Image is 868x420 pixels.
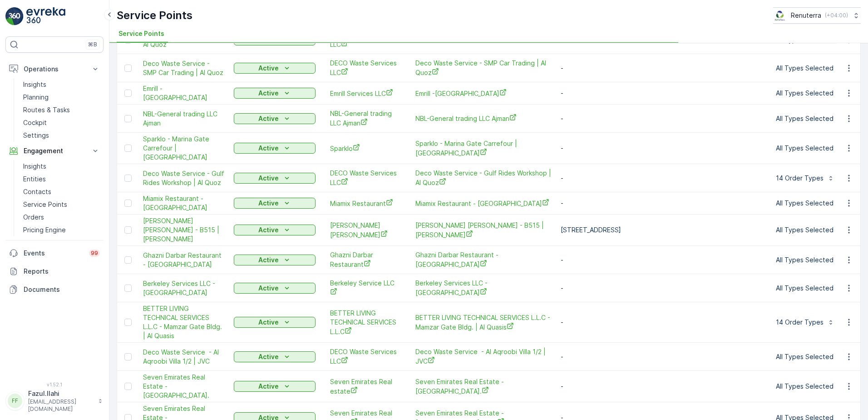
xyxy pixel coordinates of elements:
a: BETTER LIVING TECHNICAL SERVICES L.L.C [330,309,401,336]
button: Active [234,255,316,265]
a: Events99 [5,244,104,262]
p: [STREET_ADDRESS] [561,225,761,235]
div: FF [8,394,22,408]
button: Active [234,143,316,154]
a: Hussain Nasser Ahmad Lootah [330,221,401,240]
a: Miamix Restaurant - Al Nadha [143,194,225,212]
button: 14 Order Types [770,171,840,185]
span: Berkeley Services LLC - [GEOGRAPHIC_DATA] [143,279,225,297]
button: Active [234,381,316,392]
a: DECO Waste Services LLC [330,169,401,187]
span: Sparklo [330,144,401,153]
a: Ghazni Darbar Restaurant - Sonapur [415,250,552,269]
a: Deco Waste Service - Gulf Rides Workshop | Al Quoz [143,169,225,187]
a: Documents [5,280,104,299]
p: ⌘B [88,41,97,48]
span: Seven Emirates Real Estate - [GEOGRAPHIC_DATA]. [143,373,225,400]
a: Orders [20,211,104,224]
a: NBL-General trading LLC Ajman [143,110,225,128]
span: Berkeley Service LLC [330,279,401,297]
p: Active [258,114,279,123]
td: - [556,105,766,133]
button: Active [234,198,316,209]
button: Active [234,317,316,328]
img: Screenshot_2024-07-26_at_13.33.01.png [773,10,787,20]
span: Ghazni Darbar Restaurant - [GEOGRAPHIC_DATA] [143,251,225,269]
a: Sparklo - Marina Gate Carrefour | Dubai Marina [143,135,225,162]
p: Reports [24,267,100,276]
p: Active [258,64,279,73]
p: Active [258,284,279,293]
p: All Types Selected [776,284,847,293]
button: Active [234,63,316,74]
button: Active [234,173,316,184]
p: Insights [23,162,46,171]
div: Toggle Row Selected [124,65,132,72]
span: Service Points [118,29,164,38]
span: Emrill Services LLC [330,89,401,98]
a: NBL-General trading LLC Ajman [330,109,401,128]
img: logo_light-DOdMpM7g.png [26,7,65,25]
p: Service Points [23,200,67,209]
p: All Types Selected [776,199,847,208]
p: Active [258,255,279,265]
span: [PERSON_NAME] [PERSON_NAME] - B515 | [PERSON_NAME] [143,216,225,244]
span: Seven Emirates Real estate [330,377,401,396]
a: Hussain Nasser Ahmad Lootah - B515 | Al Nadha [415,221,552,240]
td: - [556,192,766,215]
div: Toggle Row Selected [124,115,132,122]
span: DECO Waste Services LLC [330,59,401,77]
button: Engagement [5,142,104,160]
p: Documents [24,285,100,294]
p: All Types Selected [776,255,847,265]
span: Ghazni Darbar Restaurant - [GEOGRAPHIC_DATA] [415,250,552,269]
td: - [556,54,766,82]
p: 99 [91,250,98,257]
button: Active [234,88,316,99]
button: FFFazul.Ilahi[EMAIL_ADDRESS][DOMAIN_NAME] [5,389,104,413]
div: Toggle Row Selected [124,285,132,292]
td: - [556,274,766,302]
p: ( +04:00 ) [825,12,848,19]
p: Service Points [117,8,192,23]
p: All Types Selected [776,382,847,391]
a: BETTER LIVING TECHNICAL SERVICES L.L.C - Mamzar Gate Bldg. | Al Quasis [415,313,552,332]
p: Active [258,382,279,391]
span: Emrill -[GEOGRAPHIC_DATA] [143,84,225,102]
span: [PERSON_NAME] [PERSON_NAME] - B515 | [PERSON_NAME] [415,221,552,240]
span: Miamix Restaurant [330,199,401,208]
p: All Types Selected [776,144,847,153]
a: NBL-General trading LLC Ajman [415,114,552,123]
span: Miamix Restaurant - [GEOGRAPHIC_DATA] [143,194,225,212]
p: Planning [23,93,49,102]
p: Orders [23,213,44,222]
a: Miamix Restaurant - Al Nadha [415,199,552,208]
a: Contacts [20,185,104,198]
p: Active [258,352,279,361]
span: Berkeley Services LLC - [GEOGRAPHIC_DATA] [415,279,552,297]
span: v 1.52.1 [5,382,104,387]
div: Toggle Row Selected [124,353,132,360]
a: Ghazni Darbar Restaurant - Sonapur [143,251,225,269]
td: - [556,302,766,343]
span: [PERSON_NAME] [PERSON_NAME] [330,221,401,240]
div: Toggle Row Selected [124,319,132,326]
a: DECO Waste Services LLC [330,347,401,366]
p: Entities [23,175,46,184]
a: Ghazni Darbar Restaurant [330,250,401,269]
a: Settings [20,129,104,142]
p: Active [258,199,279,208]
p: Operations [24,65,85,74]
td: - [556,164,766,192]
a: Emrill -Yansoon Buildings [143,84,225,102]
div: Toggle Row Selected [124,200,132,207]
a: Sparklo - Marina Gate Carrefour | Dubai Marina [415,139,552,158]
a: Reports [5,262,104,280]
img: logo [5,7,24,25]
